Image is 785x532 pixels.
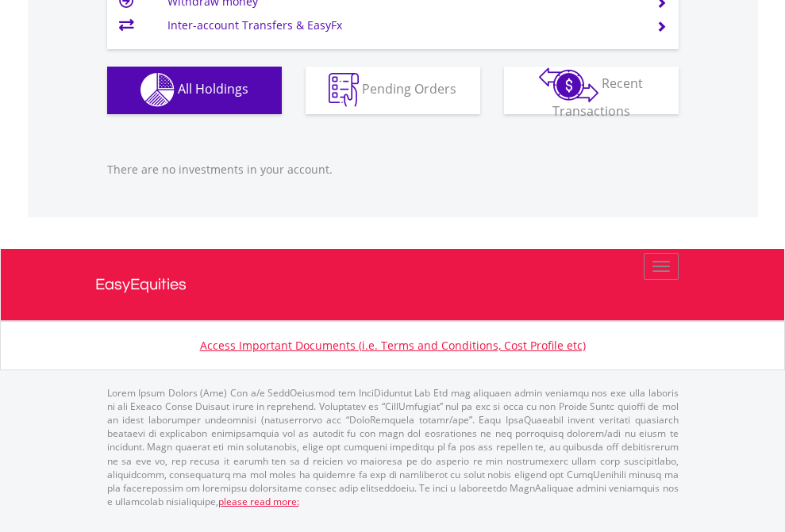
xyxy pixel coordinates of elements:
img: holdings-wht.png [140,73,175,107]
p: There are no investments in your account. [107,162,679,178]
img: pending_instructions-wht.png [329,73,359,107]
a: EasyEquities [95,249,691,320]
button: Recent Transactions [504,67,679,114]
span: Pending Orders [362,80,456,98]
a: Access Important Documents (i.e. Terms and Conditions, Cost Profile etc) [200,338,586,353]
img: transactions-zar-wht.png [539,67,598,102]
button: Pending Orders [306,67,480,114]
span: Recent Transactions [552,75,644,120]
button: All Holdings [107,67,282,114]
p: Lorem Ipsum Dolors (Ame) Con a/e SeddOeiusmod tem InciDiduntut Lab Etd mag aliquaen admin veniamq... [107,386,679,508]
td: Inter-account Transfers & EasyFx [167,13,637,37]
span: All Holdings [178,80,248,98]
a: please read more: [218,495,299,508]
